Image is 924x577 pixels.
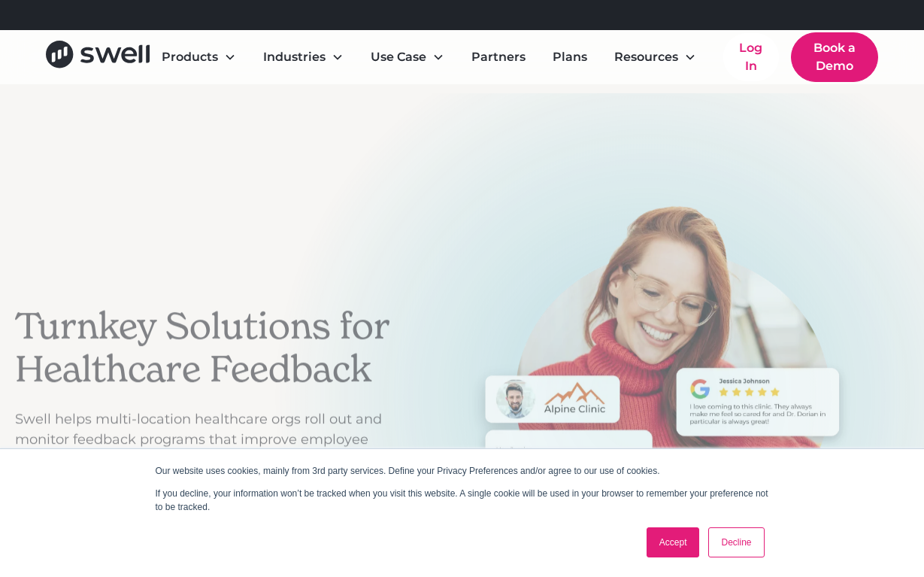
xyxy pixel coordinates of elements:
p: If you decline, your information won’t be tracked when you visit this website. A single cookie wi... [156,487,769,514]
a: Plans [541,42,599,72]
a: Accept [647,527,700,557]
div: Use Case [359,42,456,72]
a: Partners [459,42,538,72]
div: Industries [251,42,356,72]
div: Products [162,48,218,66]
h2: Turnkey Solutions for Healthcare Feedback [15,305,392,391]
a: home [46,41,149,73]
div: Resources [614,48,678,66]
a: Decline [708,527,764,557]
div: Use Case [371,48,426,66]
p: Our website uses cookies, mainly from 3rd party services. Define your Privacy Preferences and/or ... [156,464,769,478]
a: Book a Demo [791,32,878,82]
div: Industries [263,48,326,66]
p: Swell helps multi-location healthcare orgs roll out and monitor feedback programs that improve em... [15,409,392,490]
div: Products [150,42,248,72]
div: Resources [602,42,708,72]
a: Log In [723,33,779,81]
